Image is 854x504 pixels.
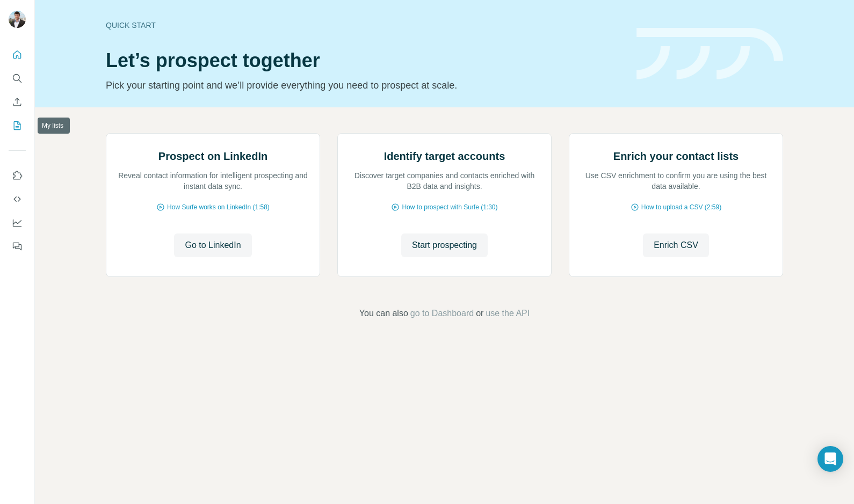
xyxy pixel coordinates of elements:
p: Reveal contact information for intelligent prospecting and instant data sync. [117,170,309,192]
span: Enrich CSV [654,239,698,252]
div: Open Intercom Messenger [817,446,843,472]
button: Enrich CSV [9,92,26,112]
span: Start prospecting [412,239,477,252]
button: go to Dashboard [410,307,474,320]
span: How to prospect with Surfe (1:30) [402,202,497,212]
span: You can also [359,307,408,320]
h2: Prospect on LinkedIn [158,149,267,164]
button: My lists [9,116,26,135]
button: Start prospecting [401,233,488,257]
button: Quick start [9,45,26,64]
button: Use Surfe on LinkedIn [9,166,26,185]
button: Use Surfe API [9,189,26,209]
span: How Surfe works on LinkedIn (1:58) [167,202,270,212]
img: banner [636,28,783,80]
h2: Identify target accounts [384,149,505,164]
button: Enrich CSV [643,233,709,257]
img: Avatar [9,11,26,28]
h2: Enrich your contact lists [613,149,739,164]
button: Dashboard [9,213,26,232]
p: Discover target companies and contacts enriched with B2B data and insights. [349,170,540,192]
span: Go to LinkedIn [185,239,241,252]
span: or [476,307,483,320]
button: Search [9,69,26,88]
span: How to upload a CSV (2:59) [641,202,721,212]
p: Pick your starting point and we’ll provide everything you need to prospect at scale. [106,78,624,93]
div: Quick start [106,20,624,31]
button: Go to LinkedIn [174,233,251,257]
button: use the API [486,307,530,320]
p: Use CSV enrichment to confirm you are using the best data available. [580,170,772,192]
h1: Let’s prospect together [106,50,624,71]
button: Feedback [9,237,26,256]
